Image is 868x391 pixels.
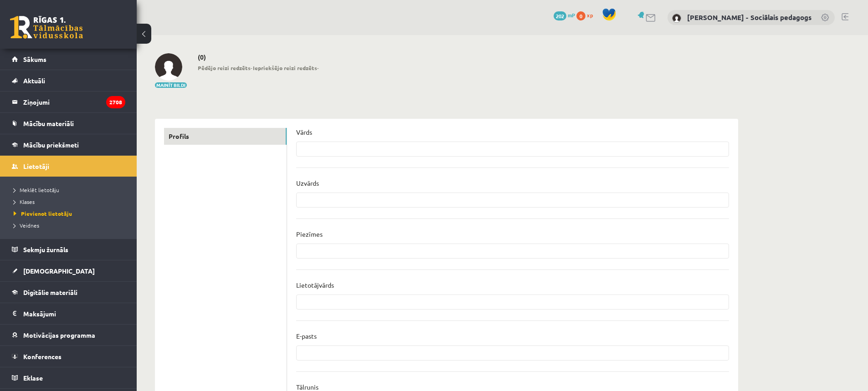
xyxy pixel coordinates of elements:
[23,55,46,63] span: Sākums
[568,11,575,19] span: mP
[155,82,187,88] button: Mainīt bildi
[12,113,125,134] a: Mācību materiāli
[14,209,128,218] a: Pievienot lietotāju
[14,198,128,206] a: Klases
[296,128,312,136] p: Vārds
[23,267,95,275] span: [DEMOGRAPHIC_DATA]
[23,303,125,324] legend: Maksājumi
[14,222,39,229] span: Veidnes
[12,134,125,155] a: Mācību priekšmeti
[554,11,566,20] span: 202
[23,162,49,170] span: Lietotāji
[164,128,287,145] a: Profils
[23,352,62,361] span: Konferences
[12,282,125,303] a: Digitālie materiāli
[587,11,593,19] span: xp
[23,91,125,112] legend: Ziņojumi
[23,374,43,382] span: Eklase
[10,16,83,39] a: Rīgas 1. Tālmācības vidusskola
[12,70,125,91] a: Aktuāli
[12,156,125,177] a: Lietotāji
[296,281,334,289] p: Lietotājvārds
[14,210,72,217] span: Pievienot lietotāju
[23,245,68,254] span: Sekmju žurnāls
[23,76,45,85] span: Aktuāli
[296,383,318,391] p: Tālrunis
[12,49,125,70] a: Sākums
[253,64,317,71] b: Iepriekšējo reizi redzēts
[106,96,125,108] i: 2708
[576,11,597,19] a: 0 xp
[14,186,128,194] a: Meklēt lietotāju
[12,303,125,324] a: Maksājumi
[12,260,125,281] a: [DEMOGRAPHIC_DATA]
[198,64,319,72] span: - -
[576,11,586,20] span: 0
[672,14,681,23] img: Dagnija Gaubšteina - Sociālais pedagogs
[296,230,323,238] p: Piezīmes
[23,119,74,127] span: Mācību materiāli
[14,186,59,193] span: Meklēt lietotāju
[14,221,128,229] a: Veidnes
[23,288,77,296] span: Digitālie materiāli
[14,198,35,205] span: Klases
[12,91,125,112] a: Ziņojumi2708
[554,11,575,19] a: 202 mP
[12,367,125,388] a: Eklase
[23,331,95,339] span: Motivācijas programma
[23,141,79,149] span: Mācību priekšmeti
[12,346,125,367] a: Konferences
[198,53,319,61] h2: (0)
[296,179,319,187] p: Uzvārds
[12,239,125,260] a: Sekmju žurnāls
[687,13,812,22] a: [PERSON_NAME] - Sociālais pedagogs
[12,325,125,345] a: Motivācijas programma
[198,64,251,71] b: Pēdējo reizi redzēts
[296,332,317,340] p: E-pasts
